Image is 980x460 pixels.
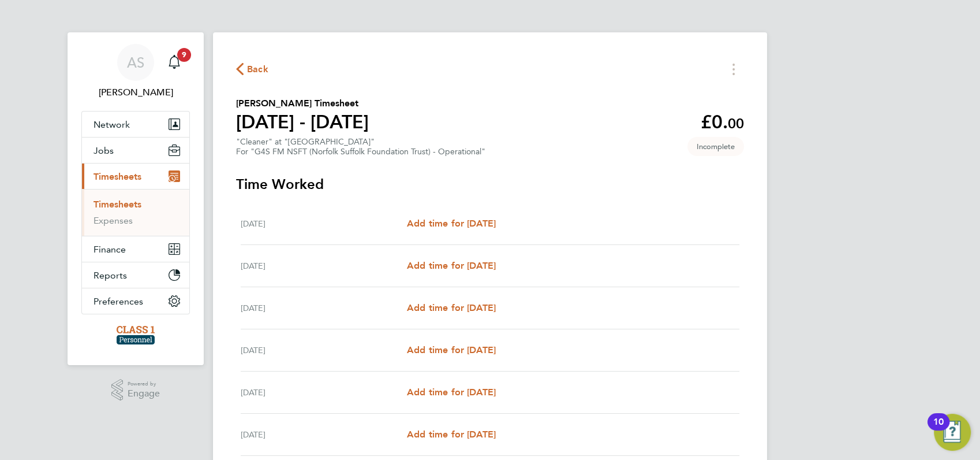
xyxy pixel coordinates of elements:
div: "Cleaner" at "[GEOGRAPHIC_DATA]" [236,137,485,157]
button: Preferences [82,288,189,314]
button: Back [236,62,268,76]
a: Timesheets [93,199,141,210]
a: Expenses [93,215,133,226]
span: AS [127,55,144,70]
div: [DATE] [241,217,407,231]
span: Add time for [DATE] [407,302,496,313]
span: Angela Sabaroche [81,86,190,99]
span: Timesheets [93,171,141,182]
span: Add time for [DATE] [407,387,496,398]
span: Powered by [128,379,160,389]
div: Timesheets [82,189,189,236]
a: 9 [163,44,186,81]
h3: Time Worked [236,175,744,194]
span: Preferences [93,296,143,307]
button: Jobs [82,138,189,163]
a: Add time for [DATE] [407,385,496,399]
div: [DATE] [241,343,407,357]
span: Add time for [DATE] [407,344,496,355]
span: Engage [128,389,160,399]
span: Network [93,119,130,130]
div: For "G4S FM NSFT (Norfolk Suffolk Foundation Trust) - Operational" [236,147,485,157]
div: [DATE] [241,301,407,315]
button: Timesheets [82,164,189,189]
app-decimal: £0. [701,111,744,133]
span: 9 [177,48,191,62]
a: Add time for [DATE] [407,428,496,442]
span: Add time for [DATE] [407,218,496,229]
span: Finance [93,244,126,255]
h2: [PERSON_NAME] Timesheet [236,97,369,110]
button: Timesheets Menu [723,60,744,78]
a: Add time for [DATE] [407,259,496,273]
div: [DATE] [241,259,407,273]
span: This timesheet is Incomplete. [687,137,744,156]
nav: Main navigation [68,32,204,365]
a: Add time for [DATE] [407,343,496,357]
span: Add time for [DATE] [407,429,496,440]
div: [DATE] [241,385,407,399]
button: Open Resource Center, 10 new notifications [934,414,971,451]
a: AS[PERSON_NAME] [81,44,190,99]
a: Powered byEngage [111,379,160,401]
span: Reports [93,270,127,281]
div: [DATE] [241,428,407,442]
span: Jobs [93,145,114,156]
span: Add time for [DATE] [407,260,496,271]
a: Add time for [DATE] [407,217,496,231]
button: Network [82,112,189,137]
button: Finance [82,236,189,262]
img: class1personnel-logo-retina.png [117,326,155,344]
button: Reports [82,262,189,288]
div: 10 [933,422,944,437]
h1: [DATE] - [DATE] [236,110,369,133]
a: Go to home page [81,326,190,344]
span: Back [247,62,268,76]
a: Add time for [DATE] [407,301,496,315]
span: 00 [728,115,744,132]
